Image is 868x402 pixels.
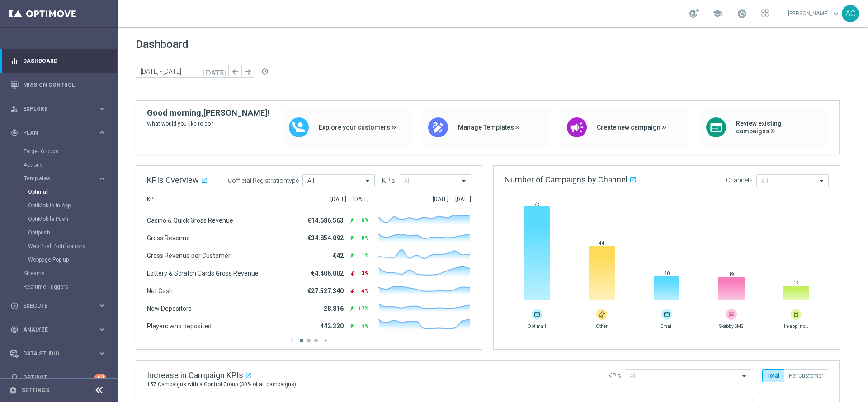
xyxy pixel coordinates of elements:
div: Dashboard [10,49,106,73]
a: Optimail [28,188,94,196]
button: Templates keyboard_arrow_right [24,175,107,182]
div: Optipush [28,226,117,239]
i: gps_fixed [10,129,19,137]
span: Templates [24,176,89,181]
i: keyboard_arrow_right [98,128,106,137]
a: Optibot [23,365,94,389]
a: Webpage Pop-up [28,256,94,263]
a: Web Push Notifications [28,243,94,250]
i: track_changes [10,326,19,334]
div: Templates [24,172,117,266]
i: keyboard_arrow_right [98,325,106,334]
div: Analyze [10,326,98,334]
i: keyboard_arrow_right [98,104,106,113]
i: keyboard_arrow_right [98,349,106,358]
button: Mission Control [10,81,107,89]
div: Web Push Notifications [28,239,117,253]
button: Data Studio keyboard_arrow_right [10,350,107,357]
div: Plan [10,129,98,137]
a: [PERSON_NAME]keyboard_arrow_down [787,7,842,20]
a: Streams [24,270,94,277]
i: keyboard_arrow_right [98,174,106,183]
i: lightbulb [10,374,19,382]
i: settings [9,386,17,394]
a: OptiMobile Push [28,215,94,223]
div: Actions [24,158,117,172]
div: Optibot [10,365,106,389]
div: Realtime Triggers [24,280,117,294]
div: Target Groups [24,145,117,158]
i: keyboard_arrow_right [98,301,106,310]
button: track_changes Analyze keyboard_arrow_right [10,326,107,333]
div: OptiMobile In-App [28,199,117,212]
div: Execute [10,302,98,310]
div: +10 [94,374,106,380]
a: OptiMobile In-App [28,202,94,209]
a: Realtime Triggers [24,283,94,290]
i: person_search [10,105,19,113]
div: OptiMobile Push [28,212,117,226]
button: gps_fixed Plan keyboard_arrow_right [10,129,107,136]
button: lightbulb Optibot +10 [10,374,107,381]
div: Streams [24,266,117,280]
span: Execute [23,303,98,309]
span: keyboard_arrow_down [831,9,841,19]
a: Settings [22,388,49,393]
button: play_circle_outline Execute keyboard_arrow_right [10,302,107,309]
a: Target Groups [24,148,94,155]
a: Mission Control [23,73,106,97]
span: Analyze [23,327,98,332]
span: school [712,9,722,19]
button: equalizer Dashboard [10,57,107,65]
div: Optimail [28,185,117,199]
span: Data Studio [23,351,98,356]
div: Templates [24,176,98,181]
div: AG [842,5,859,22]
a: Dashboard [23,49,106,73]
div: Explore [10,105,98,113]
div: Webpage Pop-up [28,253,117,266]
a: Actions [24,161,94,168]
i: equalizer [10,57,19,65]
a: Optipush [28,229,94,236]
div: Data Studio [10,350,98,358]
span: Explore [23,106,98,112]
button: person_search Explore keyboard_arrow_right [10,105,107,112]
div: Mission Control [10,73,106,97]
span: Plan [23,130,98,136]
i: play_circle_outline [10,302,19,310]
